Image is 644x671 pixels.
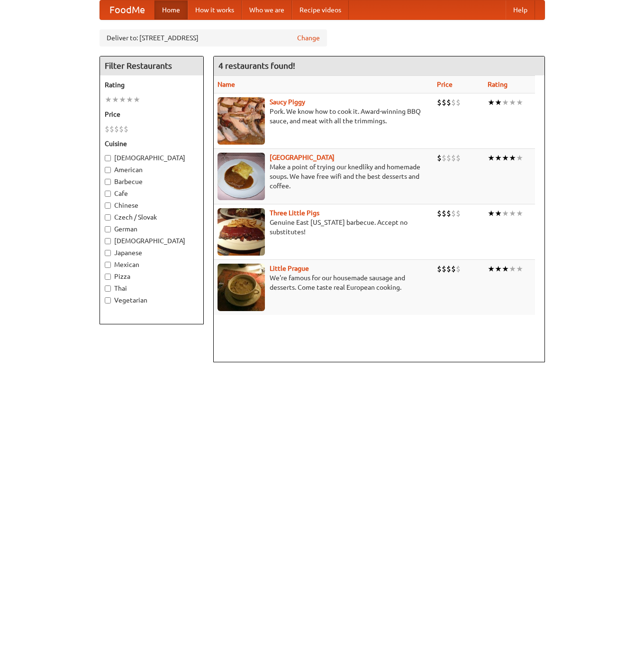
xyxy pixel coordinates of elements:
[114,124,119,134] li: $
[109,124,114,134] li: $
[442,153,446,163] li: $
[119,94,126,105] li: ★
[446,153,451,163] li: $
[270,154,335,161] a: [GEOGRAPHIC_DATA]
[437,153,442,163] li: $
[105,139,199,148] h5: Cuisine
[451,208,456,219] li: $
[105,110,199,119] h5: Price
[292,0,349,19] a: Recipe videos
[154,0,188,19] a: Home
[119,124,124,134] li: $
[495,264,502,274] li: ★
[218,208,265,256] img: littlepigs.jpg
[105,297,111,303] input: Vegetarian
[105,155,111,161] input: [DEMOGRAPHIC_DATA]
[105,189,199,198] label: Cafe
[105,124,109,134] li: $
[105,214,111,221] input: Czech / Slovak
[297,33,320,43] a: Change
[218,218,430,237] p: Genuine East [US_STATE] barbecue. Accept no substitutes!
[451,264,456,274] li: $
[105,201,199,210] label: Chinese
[516,153,523,163] li: ★
[456,153,461,163] li: $
[218,97,265,145] img: saucy.jpg
[488,81,508,88] a: Rating
[442,97,446,108] li: $
[456,208,461,219] li: $
[488,264,495,274] li: ★
[509,153,516,163] li: ★
[105,272,199,281] label: Pizza
[105,177,199,186] label: Barbecue
[105,167,111,173] input: American
[124,124,128,134] li: $
[442,264,446,274] li: $
[451,153,456,163] li: $
[502,97,509,108] li: ★
[105,165,199,175] label: American
[112,94,119,105] li: ★
[270,98,305,106] b: Saucy Piggy
[516,264,523,274] li: ★
[100,29,327,46] div: Deliver to: [STREET_ADDRESS]
[105,260,199,269] label: Mexican
[105,226,111,232] input: German
[437,81,453,88] a: Price
[509,264,516,274] li: ★
[218,153,265,200] img: czechpoint.jpg
[270,209,319,217] a: Three Little Pigs
[105,274,111,280] input: Pizza
[437,264,442,274] li: $
[495,97,502,108] li: ★
[437,97,442,108] li: $
[105,94,112,105] li: ★
[502,208,509,219] li: ★
[495,153,502,163] li: ★
[100,0,154,19] a: FoodMe
[105,191,111,197] input: Cafe
[502,264,509,274] li: ★
[105,284,199,293] label: Thai
[451,97,456,108] li: $
[105,238,111,244] input: [DEMOGRAPHIC_DATA]
[218,81,235,88] a: Name
[218,273,430,292] p: We're famous for our housemade sausage and desserts. Come taste real European cooking.
[105,262,111,268] input: Mexican
[456,97,461,108] li: $
[509,208,516,219] li: ★
[105,295,199,305] label: Vegetarian
[446,97,451,108] li: $
[442,208,446,219] li: $
[446,208,451,219] li: $
[105,80,199,90] h5: Rating
[133,94,140,105] li: ★
[105,250,111,256] input: Japanese
[495,208,502,219] li: ★
[446,264,451,274] li: $
[506,0,535,19] a: Help
[105,248,199,257] label: Japanese
[502,153,509,163] li: ★
[105,179,111,185] input: Barbecue
[516,208,523,219] li: ★
[105,285,111,292] input: Thai
[105,202,111,209] input: Chinese
[218,264,265,311] img: littleprague.jpg
[270,265,309,272] a: Little Prague
[516,97,523,108] li: ★
[488,153,495,163] li: ★
[488,208,495,219] li: ★
[188,0,242,19] a: How it works
[100,56,203,75] h4: Filter Restaurants
[218,162,430,191] p: Make a point of trying our knedlíky and homemade soups. We have free wifi and the best desserts a...
[488,97,495,108] li: ★
[105,236,199,246] label: [DEMOGRAPHIC_DATA]
[456,264,461,274] li: $
[126,94,133,105] li: ★
[105,224,199,234] label: German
